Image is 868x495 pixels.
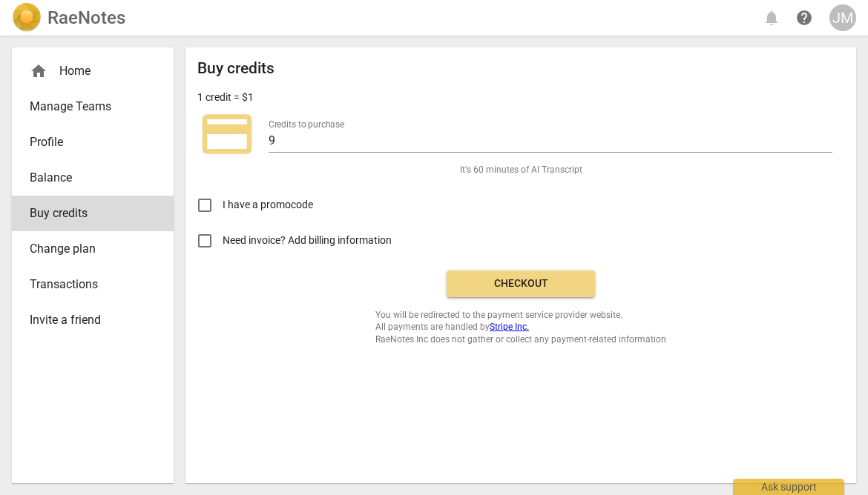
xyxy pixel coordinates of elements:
[12,231,174,267] a: Change plan
[12,160,174,196] a: Balance
[30,276,144,293] span: Transactions
[12,3,125,33] a: LogoRaeNotes
[12,302,174,338] a: Invite a friend
[460,164,582,176] span: It's 60 minutes of AI Transcript
[269,120,344,129] label: Credits to purchase
[791,4,818,31] a: Help
[30,311,144,329] span: Invite a friend
[223,233,394,248] span: Need invoice? Add billing information
[30,98,144,116] span: Manage Teams
[197,90,254,105] p: 1 credit = $1
[795,9,813,27] span: help
[375,309,666,346] span: You will be redirected to the payment service provider website. All payments are handled by RaeNo...
[30,62,47,80] span: home
[490,322,529,332] a: Stripe Inc.
[197,104,257,164] span: credit_card
[829,4,856,31] button: JM
[197,59,274,78] h2: Buy credits
[12,3,42,33] img: Logo
[30,169,144,187] span: Balance
[733,479,844,495] div: Ask support
[447,270,595,297] button: Checkout
[47,7,125,28] h2: RaeNotes
[30,205,144,222] span: Buy credits
[12,124,174,160] a: Profile
[12,267,174,302] a: Transactions
[223,197,313,213] span: I have a promocode
[458,276,583,291] span: Checkout
[30,133,144,151] span: Profile
[12,196,174,231] a: Buy credits
[30,240,144,258] span: Change plan
[30,62,144,80] div: Home
[12,89,174,124] a: Manage Teams
[12,53,174,89] div: Home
